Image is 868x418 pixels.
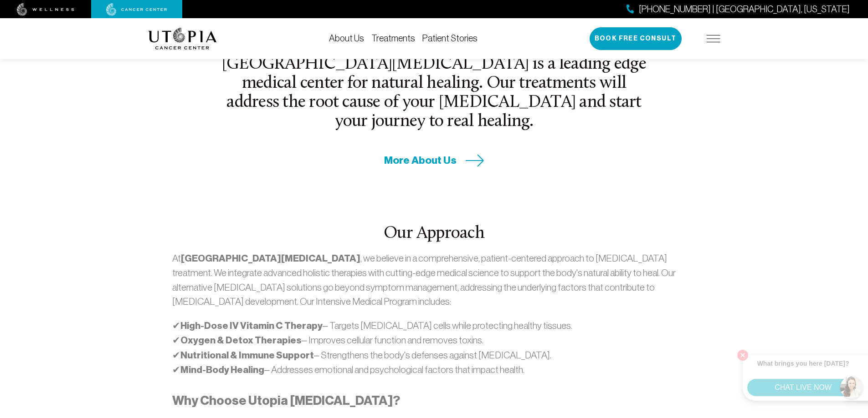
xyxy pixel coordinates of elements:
a: Patient Stories [422,33,478,43]
img: logo [148,28,217,50]
strong: Oxygen & Detox Therapies [180,334,302,346]
a: About Us [329,33,364,43]
p: ✔ – Targets [MEDICAL_DATA] cells while protecting healthy tissues. ✔ – Improves cellular function... [172,318,696,378]
a: [PHONE_NUMBER] | [GEOGRAPHIC_DATA], [US_STATE] [627,3,850,16]
span: More About Us [384,153,457,167]
img: wellness [17,3,74,16]
p: At , we believe in a comprehensive, patient-centered approach to [MEDICAL_DATA] treatment. We int... [172,251,696,309]
strong: Nutritional & Immune Support [180,349,314,361]
strong: [GEOGRAPHIC_DATA][MEDICAL_DATA] [181,252,360,264]
h2: [GEOGRAPHIC_DATA][MEDICAL_DATA] is a leading edge medical center for natural healing. Our treatme... [221,55,647,132]
img: cancer center [106,3,167,16]
strong: Mind-Body Healing [180,364,264,376]
img: icon-hamburger [707,35,720,42]
button: Book Free Consult [590,27,682,50]
strong: Why Choose Utopia [MEDICAL_DATA]? [172,393,400,408]
span: [PHONE_NUMBER] | [GEOGRAPHIC_DATA], [US_STATE] [639,3,850,16]
h2: Our Approach [172,224,696,243]
a: Treatments [371,33,415,43]
a: More About Us [384,153,484,167]
strong: High-Dose IV Vitamin C Therapy [180,320,323,332]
